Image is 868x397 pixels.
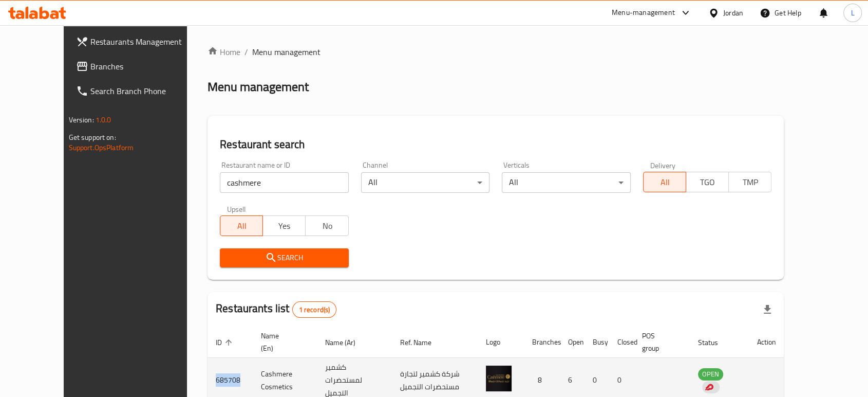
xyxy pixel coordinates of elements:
[643,172,686,192] button: All
[486,366,512,391] img: Cashmere Cosmetics
[262,215,306,236] button: Yes
[90,60,200,73] span: Branches
[400,336,444,349] span: Ref. Name
[227,205,246,212] label: Upsell
[612,7,675,19] div: Menu-management
[728,172,771,192] button: TMP
[648,175,682,190] span: All
[69,113,94,127] span: Version:
[755,297,780,322] div: Export file
[642,330,677,354] span: POS group
[361,172,490,193] div: All
[650,161,676,169] label: Delivery
[216,301,336,318] h2: Restaurants list
[851,7,854,19] span: L
[609,327,634,358] th: Closed
[90,35,200,48] span: Restaurants Management
[293,305,336,315] span: 1 record(s)
[305,215,348,236] button: No
[69,131,116,144] span: Get support on:
[478,327,524,358] th: Logo
[207,79,309,95] h2: Menu management
[220,248,349,267] button: Search
[733,175,767,190] span: TMP
[690,175,725,190] span: TGO
[96,113,111,127] span: 1.0.0
[267,219,301,233] span: Yes
[698,336,731,349] span: Status
[310,219,344,233] span: No
[252,46,320,58] span: Menu management
[702,381,720,393] div: Indicates that the vendor menu management has been moved to DH Catalog service
[325,336,369,349] span: Name (Ar)
[90,85,200,97] span: Search Branch Phone
[68,29,209,54] a: Restaurants Management
[207,46,784,58] nav: breadcrumb
[220,172,349,193] input: Search for restaurant name or ID..
[748,327,784,358] th: Action
[261,330,305,354] span: Name (En)
[584,327,609,358] th: Busy
[69,141,134,154] a: Support.OpsPlatform
[224,219,259,233] span: All
[220,215,263,236] button: All
[560,327,584,358] th: Open
[704,383,713,392] img: delivery hero logo
[220,137,771,152] h2: Restaurant search
[68,79,209,103] a: Search Branch Phone
[68,54,209,79] a: Branches
[228,251,341,264] span: Search
[698,368,723,380] span: OPEN
[723,7,743,19] div: Jordan
[207,46,240,58] a: Home
[502,172,631,193] div: All
[292,301,337,318] div: Total records count
[524,327,560,358] th: Branches
[216,336,235,349] span: ID
[244,46,248,58] li: /
[686,172,729,192] button: TGO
